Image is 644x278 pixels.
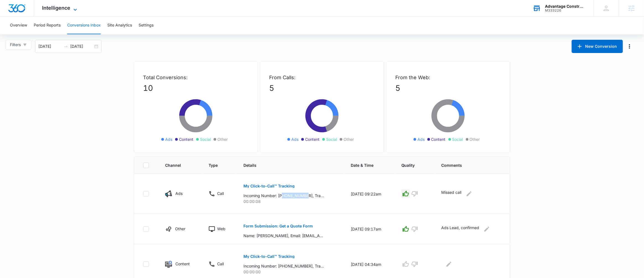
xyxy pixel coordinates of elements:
[625,42,634,51] button: Manage Numbers
[67,17,101,34] button: Conversions Inbox
[441,189,461,198] p: Missed call
[175,190,183,196] p: Ads
[452,136,463,142] span: Social
[417,136,425,142] span: Ads
[243,179,295,193] button: My Click-to-Call™ Tracking
[269,82,375,94] p: 5
[441,162,493,168] span: Comments
[10,17,27,34] button: Overview
[243,224,313,228] p: Form Submission: Get a Quote Form
[179,136,193,142] span: Content
[243,269,337,275] p: 00:00:00
[64,44,68,49] span: swap-right
[217,261,224,267] p: Call
[572,40,623,53] button: New Conversion
[9,9,13,13] img: logo_orange.svg
[291,136,298,142] span: Ads
[465,189,474,198] button: Edit Comments
[175,261,190,267] p: Content
[217,226,225,232] p: Web
[243,198,337,204] p: 00:00:08
[165,162,187,168] span: Channel
[243,184,295,188] p: My Click-to-Call™ Tracking
[344,174,395,214] td: [DATE] 09:22am
[175,226,185,232] p: Other
[64,44,68,49] span: to
[431,136,446,142] span: Content
[14,14,61,19] div: Domain: [DOMAIN_NAME]
[243,250,295,263] button: My Click-to-Call™ Tracking
[42,5,71,11] span: Intelligence
[243,233,324,239] p: Name: [PERSON_NAME], Email: [EMAIL_ADDRESS][DOMAIN_NAME], Phone: [PHONE_NUMBER], How can we help?...
[15,32,19,36] img: tab_domain_overview_orange.svg
[165,136,172,142] span: Ads
[243,219,313,233] button: Form Submission: Get a Quote Form
[70,43,93,49] input: End date
[445,260,453,269] button: Edit Comments
[545,9,586,12] div: account id
[200,136,211,142] span: Social
[55,32,59,36] img: tab_keywords_by_traffic_grey.svg
[15,9,27,13] div: v 4.0.25
[38,43,61,49] input: Start date
[107,17,132,34] button: Site Analytics
[243,263,324,269] p: Incoming Number: [PHONE_NUMBER], Tracking Number: [PHONE_NUMBER], Ring To: [PHONE_NUMBER], Caller...
[143,74,249,81] p: Total Conversions:
[34,17,61,34] button: Period Reports
[217,190,224,196] p: Call
[470,136,480,142] span: Other
[305,136,320,142] span: Content
[243,162,329,168] span: Details
[21,33,50,36] div: Domain Overview
[9,14,13,19] img: website_grey.svg
[326,136,337,142] span: Social
[139,17,154,34] button: Settings
[269,74,375,81] p: From Calls:
[545,4,586,9] div: account name
[344,136,354,142] span: Other
[243,193,324,198] p: Incoming Number: [PHONE_NUMBER], Tracking Number: [PHONE_NUMBER], Ring To: [PHONE_NUMBER], Caller...
[61,33,93,36] div: Keywords by Traffic
[401,162,420,168] span: Quality
[209,162,222,168] span: Type
[6,40,31,50] button: Filters
[395,82,501,94] p: 5
[243,255,295,258] p: My Click-to-Call™ Tracking
[344,214,395,244] td: [DATE] 09:17am
[217,136,228,142] span: Other
[441,225,479,234] p: Ads Lead, confirmed
[143,82,249,94] p: 10
[395,74,501,81] p: From the Web:
[10,42,21,48] span: Filters
[351,162,380,168] span: Date & Time
[482,225,491,234] button: Edit Comments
